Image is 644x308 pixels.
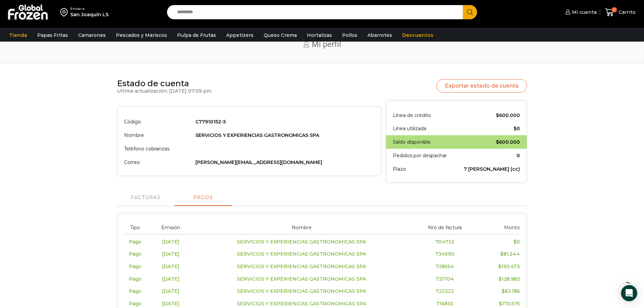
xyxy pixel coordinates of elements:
[162,263,180,269] span: [DATE]
[499,301,502,307] span: $
[129,301,141,307] span: Pago
[500,251,520,257] bdi: 81.244
[161,224,180,231] span: Emisión
[292,224,312,231] span: Nombre
[514,125,520,132] bdi: 0
[223,29,257,42] a: Appetizers
[162,276,180,282] span: [DATE]
[564,5,597,19] a: Mi cuenta
[174,190,232,206] a: Pagos
[570,9,597,16] span: Mi cuenta
[393,149,455,162] th: Pedidos por despachar
[502,288,505,294] span: $
[612,7,617,13] span: 0
[117,190,174,206] a: Facturas
[455,149,520,162] td: 0
[436,276,454,282] span: 721704
[312,40,341,49] span: Mi perfil
[192,128,374,142] td: SERVICIOS Y EXPERIENCIAS GASTRONOMICAS SPA
[496,139,520,145] bdi: 600.000
[502,288,520,294] bdi: 83.186
[499,301,520,307] bdi: 170.575
[339,29,361,42] a: Pollos
[124,156,192,169] th: Correo
[75,29,109,42] a: Camarones
[260,29,300,42] a: Queso Crema
[237,263,366,269] span: SERVICIOS Y EXPERIENCIAS GASTRONOMICAS SPA
[129,251,141,257] span: Pago
[499,276,520,282] bdi: 128.982
[192,114,374,128] td: C77910152-5
[436,301,453,307] span: 716810
[463,5,477,19] button: Search button
[498,263,501,269] span: $
[237,276,366,282] span: SERVICIOS Y EXPERIENCIAS GASTRONOMICAS SPA
[130,224,140,231] span: Tipo
[60,6,70,18] img: address-field-icon.svg
[393,162,455,176] th: Plazo
[70,11,109,18] div: San Joaquín LS
[131,195,161,200] span: Facturas
[364,29,396,42] a: Abarrotes
[193,195,213,200] span: Pagos
[436,79,527,93] a: Exportar estado de cuenta
[129,276,141,282] span: Pago
[393,135,455,149] th: Saldo disponible
[455,162,520,176] td: 7 [PERSON_NAME] (cc)
[124,128,192,142] th: Nombre
[129,239,141,245] span: Pago
[496,112,499,118] span: $
[113,29,170,42] a: Pescados y Mariscos
[499,276,502,282] span: $
[393,107,455,122] th: Línea de crédito
[174,29,219,42] a: Pulpa de Frutas
[162,301,180,307] span: [DATE]
[514,125,517,132] span: $
[124,114,192,128] th: Código
[617,9,636,16] span: Carrito
[192,156,374,169] td: [PERSON_NAME][EMAIL_ADDRESS][DOMAIN_NAME]
[498,263,520,269] bdi: 193.473
[603,4,637,20] a: 0 Carrito
[162,288,180,294] span: [DATE]
[428,224,462,231] span: Nro de factura
[504,224,520,231] span: Monto
[34,29,71,42] a: Papas Fritas
[129,288,141,294] span: Pago
[435,239,454,245] span: 704732
[436,288,454,294] span: 722322
[304,29,335,42] a: Hortalizas
[514,239,517,245] span: $
[124,142,192,156] th: Teléfono cobranzas
[237,239,366,245] span: SERVICIOS Y EXPERIENCIAS GASTRONOMICAS SPA
[70,6,109,11] div: Enviar a
[621,285,637,301] div: Open Intercom Messenger
[129,263,141,269] span: Pago
[393,122,455,135] th: Línea utilizada
[496,112,520,118] bdi: 600.000
[399,29,437,42] a: Descuentos
[117,89,212,93] p: Ultima actualización: [DATE] 07:09 pm.
[514,239,520,245] bdi: 0
[496,139,499,145] span: $
[6,29,30,42] a: Tienda
[237,251,366,257] span: SERVICIOS Y EXPERIENCIAS GASTRONOMICAS SPA
[162,251,180,257] span: [DATE]
[162,239,180,245] span: [DATE]
[435,251,454,257] span: 734590
[237,301,366,307] span: SERVICIOS Y EXPERIENCIAS GASTRONOMICAS SPA
[117,79,212,89] h2: Estado de cuenta
[436,263,454,269] span: 728554
[500,251,503,257] span: $
[237,288,366,294] span: SERVICIOS Y EXPERIENCIAS GASTRONOMICAS SPA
